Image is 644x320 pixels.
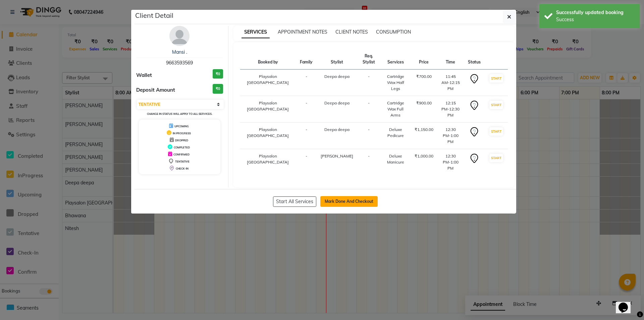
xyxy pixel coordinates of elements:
[296,96,317,123] td: -
[415,74,433,80] div: ₹700.00
[240,70,296,96] td: Playsalon [GEOGRAPHIC_DATA]
[166,60,193,66] span: 9663593569
[240,49,296,70] th: Booked by
[240,96,296,123] td: Playsalon [GEOGRAPHIC_DATA]
[175,160,190,163] span: TENTATIVE
[296,49,317,70] th: Family
[437,96,464,123] td: 12:15 PM-12:30 PM
[357,96,381,123] td: -
[320,196,378,207] button: Mark Done And Checkout
[296,149,317,176] td: -
[324,127,350,132] span: Deepa deepa
[489,127,503,136] button: START
[147,112,212,116] small: Change in status will apply to all services.
[175,139,188,142] span: DROPPED
[616,293,637,313] iframe: chat widget
[437,49,464,70] th: Time
[324,74,350,79] span: Deepa deepa
[489,101,503,109] button: START
[385,74,407,92] div: Cartridge Wax Half Legs
[376,29,411,35] span: CONSUMPTION
[381,49,411,70] th: Services
[415,153,433,159] div: ₹1,000.00
[464,49,485,70] th: Status
[173,132,191,135] span: IN PROGRESS
[357,123,381,149] td: -
[335,29,368,35] span: CLIENT NOTES
[321,153,353,158] span: [PERSON_NAME]
[213,69,223,79] h3: ₹0
[176,167,189,170] span: CHECK-IN
[172,49,187,55] a: Mansi .
[213,84,223,94] h3: ₹0
[385,153,407,165] div: Deluxe Manicure
[415,127,433,133] div: ₹1,150.00
[489,74,503,83] button: START
[296,123,317,149] td: -
[136,72,152,79] span: Wallet
[174,125,189,128] span: UPCOMING
[136,86,175,94] span: Deposit Amount
[437,149,464,176] td: 12:30 PM-1:00 PM
[240,149,296,176] td: Playsalon [GEOGRAPHIC_DATA]
[411,49,437,70] th: Price
[489,154,503,162] button: START
[415,100,433,106] div: ₹900.00
[357,149,381,176] td: -
[385,100,407,118] div: Cartridge Wax Full Arms
[174,146,190,149] span: COMPLETED
[273,196,316,207] button: Start All Services
[437,70,464,96] td: 11:45 AM-12:15 PM
[556,16,635,23] div: Success
[385,127,407,139] div: Deluxe Pedicure
[278,29,327,35] span: APPOINTMENT NOTES
[437,123,464,149] td: 12:30 PM-1:00 PM
[173,153,190,156] span: CONFIRMED
[317,49,357,70] th: Stylist
[241,26,270,38] span: SERVICES
[296,70,317,96] td: -
[135,10,173,20] h5: Client Detail
[240,123,296,149] td: Playsalon [GEOGRAPHIC_DATA]
[357,70,381,96] td: -
[324,100,350,105] span: Deepa deepa
[556,9,635,16] div: Successfully updated booking
[169,26,190,46] img: avatar
[357,49,381,70] th: Req. Stylist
